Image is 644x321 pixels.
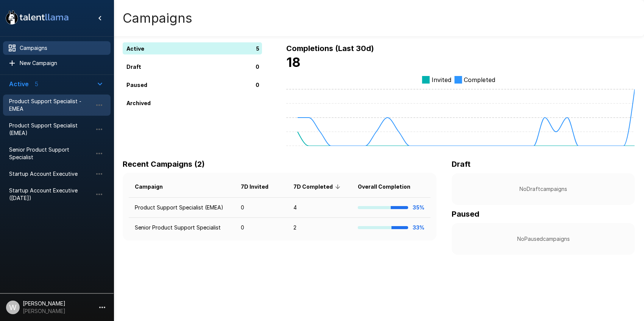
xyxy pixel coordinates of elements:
[293,182,343,191] span: 7D Completed
[464,235,623,243] p: No Paused campaigns
[452,209,479,219] b: Paused
[286,54,301,70] b: 18
[123,160,205,169] b: Recent Campaigns (2)
[235,218,287,238] td: 0
[256,45,259,53] p: 5
[358,182,420,191] span: Overall Completion
[413,224,424,231] b: 33%
[287,218,352,238] td: 2
[129,218,235,238] td: Senior Product Support Specialist
[286,44,374,53] b: Completions (Last 30d)
[235,198,287,218] td: 0
[452,160,471,169] b: Draft
[256,81,259,89] p: 0
[135,182,173,191] span: Campaign
[129,198,235,218] td: Product Support Specialist (EMEA)
[256,63,259,71] p: 0
[413,204,424,211] b: 35%
[287,198,352,218] td: 4
[241,182,278,191] span: 7D Invited
[464,185,623,193] p: No Draft campaigns
[123,10,192,26] h4: Campaigns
